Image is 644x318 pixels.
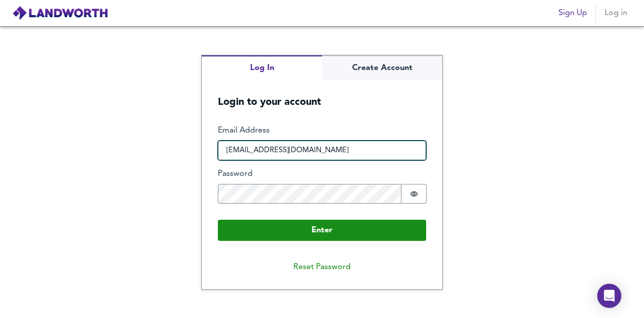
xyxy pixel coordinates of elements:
[202,55,322,80] button: Log In
[322,55,442,80] button: Create Account
[600,3,632,23] button: Log in
[401,184,427,204] button: Show password
[12,6,108,21] img: logo
[218,125,426,137] label: Email Address
[202,80,442,109] h5: Login to your account
[558,6,587,20] span: Sign Up
[597,284,621,308] div: Open Intercom Messenger
[218,220,426,241] button: Enter
[554,3,591,23] button: Sign Up
[218,168,426,180] label: Password
[604,6,628,20] span: Log in
[285,257,359,277] button: Reset Password
[218,141,426,161] input: e.g. joe@bloggs.com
